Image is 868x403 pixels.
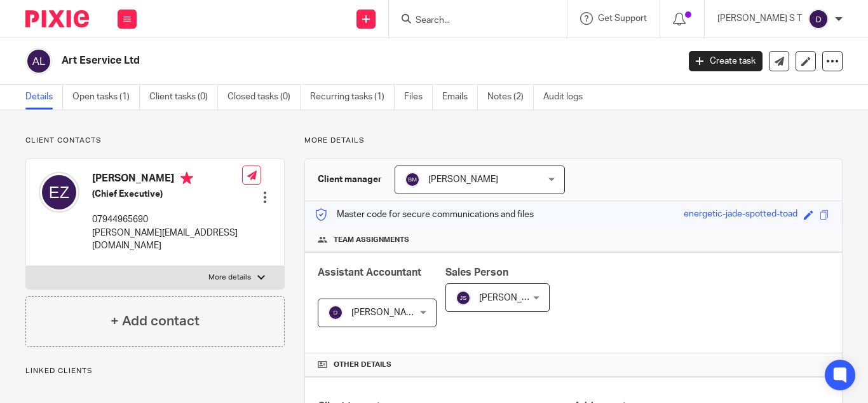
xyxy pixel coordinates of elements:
a: Notes (2) [487,85,534,110]
a: Client tasks (0) [149,85,218,110]
img: svg%3E [328,305,343,320]
input: Search [414,15,529,27]
p: Linked clients [25,366,285,376]
p: [PERSON_NAME][EMAIL_ADDRESS][DOMAIN_NAME] [92,227,242,253]
span: Get Support [598,14,647,23]
p: Client contacts [25,136,285,146]
span: Other details [334,360,391,370]
span: [PERSON_NAME] [479,293,549,302]
img: svg%3E [25,48,52,74]
p: More details [304,136,843,146]
h2: Art Eservice Ltd [62,54,548,67]
h4: [PERSON_NAME] [92,172,242,188]
a: Files [404,85,433,110]
img: svg%3E [405,172,420,187]
img: svg%3E [456,290,471,306]
div: energetic-jade-spotted-toad [684,208,797,222]
span: [PERSON_NAME] [428,175,498,184]
img: svg%3E [39,172,79,213]
p: [PERSON_NAME] S T [717,12,802,25]
p: More details [208,272,251,283]
i: Primary [180,172,193,185]
p: 07944965690 [92,213,242,226]
p: Master code for secure communications and files [315,208,534,221]
a: Open tasks (1) [72,85,140,110]
a: Create task [689,51,763,71]
a: Emails [442,85,478,110]
span: [PERSON_NAME] S T [351,308,436,317]
h4: + Add contact [111,311,200,331]
a: Recurring tasks (1) [310,85,395,110]
a: Details [25,85,63,110]
span: Team assignments [334,235,409,245]
img: svg%3E [808,9,829,29]
h3: Client manager [318,173,382,186]
span: Sales Person [445,267,508,278]
a: Audit logs [543,85,592,110]
img: Pixie [25,10,89,27]
h5: (Chief Executive) [92,188,242,201]
a: Closed tasks (0) [227,85,301,110]
span: Assistant Accountant [318,267,421,278]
